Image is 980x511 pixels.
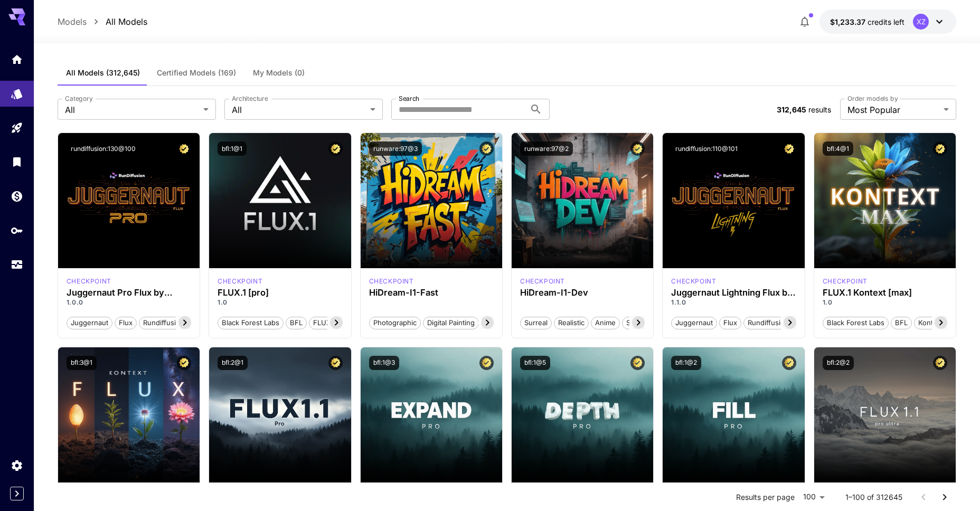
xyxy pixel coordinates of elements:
span: juggernaut [67,318,112,328]
div: 100 [799,489,828,505]
button: BFL [891,316,912,329]
button: Expand sidebar [10,487,24,500]
p: 1–100 of 312645 [845,492,902,503]
div: FLUX.1 D [67,277,111,286]
button: Certified Model – Vetted for best performance and includes a commercial license. [479,141,494,156]
button: flux [719,316,741,329]
span: Black Forest Labs [218,318,283,328]
div: XZ [913,14,929,30]
button: juggernaut [671,316,717,329]
label: Category [65,94,93,103]
div: FLUX.1 [pro] [218,288,342,298]
div: Settings [11,459,23,472]
h3: Juggernaut Pro Flux by RunDiffusion [67,288,191,298]
span: flux [115,318,136,328]
button: juggernaut [67,316,112,329]
button: bfl:1@3 [369,356,399,370]
button: bfl:1@2 [671,356,701,370]
button: runware:97@2 [520,141,573,156]
button: Digital Painting [423,316,479,329]
span: credits left [868,17,904,26]
button: Certified Model – Vetted for best performance and includes a commercial license. [630,141,645,156]
button: Certified Model – Vetted for best performance and includes a commercial license. [630,356,645,370]
button: bfl:2@1 [218,356,248,370]
span: Anime [591,318,619,328]
button: Kontext [914,316,947,329]
button: Certified Model – Vetted for best performance and includes a commercial license. [177,141,191,156]
button: Realistic [554,316,589,329]
button: Certified Model – Vetted for best performance and includes a commercial license. [933,141,947,156]
span: Most Popular [847,103,939,116]
div: FLUX.1 D [671,277,716,286]
span: All [65,103,199,116]
button: Certified Model – Vetted for best performance and includes a commercial license. [479,356,494,370]
p: checkpoint [823,277,868,286]
span: Certified Models (169) [157,68,236,78]
h3: FLUX.1 Kontext [max] [823,288,947,298]
button: bfl:1@5 [520,356,550,370]
div: Playground [11,121,23,135]
span: All [232,103,366,116]
span: $1,233.37 [830,17,868,26]
span: All Models (312,645) [66,68,140,78]
button: rundiffusion [139,316,189,329]
span: Digital Painting [423,318,478,328]
span: Surreal [521,318,551,328]
button: Black Forest Labs [823,316,889,329]
span: FLUX.1 [pro] [309,318,357,328]
span: 312,645 [777,105,806,114]
div: Usage [11,256,23,269]
label: Search [399,94,419,103]
label: Architecture [232,94,268,103]
button: Anime [591,316,620,329]
span: Kontext [915,318,947,328]
span: My Models (0) [253,68,305,78]
button: Certified Model – Vetted for best performance and includes a commercial license. [177,356,191,370]
button: FLUX.1 [pro] [309,316,358,329]
div: Models [11,84,23,98]
button: Certified Model – Vetted for best performance and includes a commercial license. [933,356,947,370]
span: BFL [891,318,911,328]
button: rundiffusion [743,316,793,329]
button: bfl:1@1 [218,141,247,156]
p: checkpoint [671,277,716,286]
button: rundiffusion:130@100 [67,141,140,156]
button: Stylized [622,316,656,329]
button: Certified Model – Vetted for best performance and includes a commercial license. [782,141,796,156]
div: fluxpro [218,277,262,286]
h3: Juggernaut Lightning Flux by RunDiffusion [671,288,796,298]
p: checkpoint [218,277,262,286]
h3: HiDream-I1-Dev [520,288,645,298]
span: results [808,105,831,114]
div: FLUX.1 Kontext [max] [823,277,868,286]
button: BFL [286,316,307,329]
a: Models [58,15,87,28]
div: Library [11,155,23,168]
div: HiDream Fast [369,277,414,286]
div: API Keys [11,224,23,237]
span: rundiffusion [744,318,793,328]
p: 1.0 [823,298,947,307]
button: bfl:4@1 [823,141,853,156]
button: bfl:3@1 [67,356,97,370]
h3: HiDream-I1-Fast [369,288,494,298]
div: $1,233.37247 [830,16,904,27]
button: $1,233.37247XZ [819,10,956,34]
div: HiDream Dev [520,277,565,286]
span: flux [720,318,741,328]
button: bfl:2@2 [823,356,854,370]
p: checkpoint [520,277,565,286]
button: Surreal [520,316,552,329]
span: Realistic [554,318,588,328]
span: juggernaut [672,318,717,328]
span: Photographic [370,318,420,328]
p: checkpoint [369,277,414,286]
span: Stylized [623,318,655,328]
p: 1.0 [218,298,342,307]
